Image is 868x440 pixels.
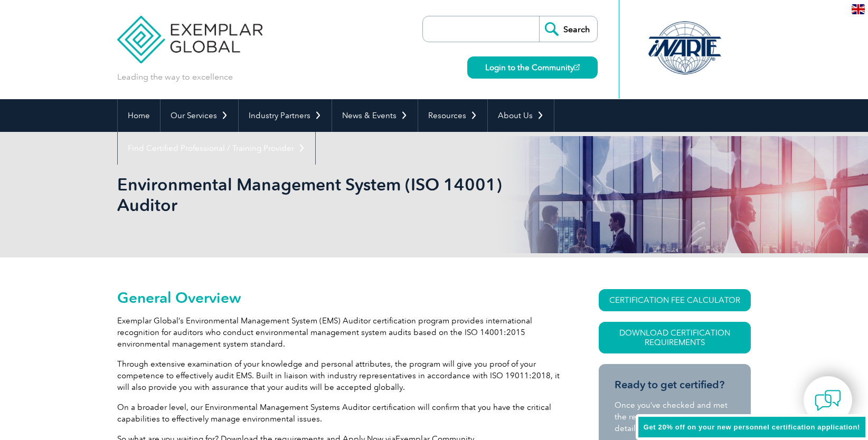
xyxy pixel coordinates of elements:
[852,4,865,14] img: en
[467,56,598,79] a: Login to the Community
[615,378,735,391] h3: Ready to get certified?
[539,16,597,42] input: Search
[161,99,238,132] a: Our Services
[117,401,561,425] p: On a broader level, our Environmental Management Systems Auditor certification will confirm that ...
[118,99,160,132] a: Home
[239,99,332,132] a: Industry Partners
[117,174,523,215] h1: Environmental Management System (ISO 14001) Auditor
[117,315,561,350] p: Exemplar Global’s Environmental Management System (EMS) Auditor certification program provides in...
[488,99,554,132] a: About Us
[418,99,487,132] a: Resources
[332,99,418,132] a: News & Events
[644,423,860,431] span: Get 20% off on your new personnel certification application!
[117,71,233,83] p: Leading the way to excellence
[615,399,735,434] p: Once you’ve checked and met the requirements, register your details and Apply Now at
[815,387,841,414] img: contact-chat.png
[117,289,561,306] h2: General Overview
[117,358,561,393] p: Through extensive examination of your knowledge and personal attributes, the program will give yo...
[599,289,751,311] a: CERTIFICATION FEE CALCULATOR
[118,132,315,165] a: Find Certified Professional / Training Provider
[574,64,580,70] img: open_square.png
[599,322,751,353] a: Download Certification Requirements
